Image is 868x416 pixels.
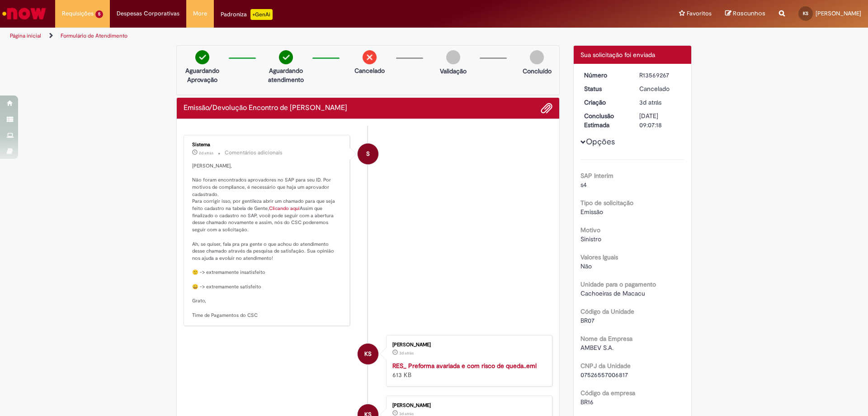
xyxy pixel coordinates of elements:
[392,403,543,408] div: [PERSON_NAME]
[392,361,543,379] div: 613 KB
[639,111,681,129] div: [DATE] 09:07:18
[541,102,552,114] button: Adicionar anexos
[192,142,343,148] div: Sistema
[639,98,661,106] span: 3d atrás
[580,344,613,352] span: AMBEV S.A.
[725,10,765,18] a: Rascunhos
[580,181,587,189] span: s4
[446,50,460,64] img: img-circle-grey.png
[687,9,712,18] span: Favoritos
[580,253,618,261] b: Valores Iguais
[358,143,378,164] div: System
[180,66,224,84] p: Aguardando Aprovação
[580,389,635,397] b: Código da empresa
[577,111,633,129] dt: Conclusão Estimada
[192,163,343,319] p: [PERSON_NAME], Não foram encontrados aprovadores no SAP para seu ID. Por motivos de compliance, é...
[10,32,41,39] a: Página inicial
[354,66,385,75] p: Cancelado
[366,143,370,165] span: S
[577,71,633,80] dt: Número
[1,5,47,23] img: ServiceNow
[580,262,592,270] span: Não
[639,71,681,80] div: R13569267
[580,289,645,297] span: Cachoeiras de Macacu
[580,371,628,379] span: 07526557006817
[580,398,594,406] span: BR16
[358,344,378,364] div: Kamila Nazareth da Silva
[580,199,633,207] b: Tipo de solicitação
[61,32,127,39] a: Formulário de Atendimento
[580,235,601,243] span: Sinistro
[221,9,273,20] div: Padroniza
[264,66,308,84] p: Aguardando atendimento
[392,342,543,348] div: [PERSON_NAME]
[399,350,414,356] time: 26/09/2025 09:06:52
[364,343,372,365] span: KS
[639,84,681,93] div: Cancelado
[199,150,213,156] span: 2d atrás
[225,149,283,157] small: Comentários adicionais
[363,50,377,64] img: remove.png
[733,9,765,18] span: Rascunhos
[580,208,603,216] span: Emissão
[269,205,300,212] a: Clicando aqui
[580,226,600,234] b: Motivo
[580,307,634,316] b: Código da Unidade
[816,10,861,17] span: [PERSON_NAME]
[577,98,633,107] dt: Criação
[250,9,273,20] p: +GenAi
[580,362,631,370] b: CNPJ da Unidade
[639,98,681,107] div: 26/09/2025 09:07:13
[279,50,293,64] img: check-circle-green.png
[580,335,632,343] b: Nome da Empresa
[580,316,594,325] span: BR07
[530,50,544,64] img: img-circle-grey.png
[199,150,213,156] time: 26/09/2025 16:06:09
[193,9,207,18] span: More
[117,9,179,18] span: Despesas Corporativas
[639,98,661,106] time: 26/09/2025 09:07:13
[7,28,572,44] ul: Trilhas de página
[440,67,467,76] p: Validação
[580,51,655,59] span: Sua solicitação foi enviada
[803,10,808,16] span: KS
[399,350,414,356] span: 3d atrás
[62,9,94,18] span: Requisições
[195,50,209,64] img: check-circle-green.png
[523,67,552,76] p: Concluído
[392,362,537,370] a: RES_ Preforma avariada e com risco de queda..eml
[184,104,347,112] h2: Emissão/Devolução Encontro de Contas Fornecedor Histórico de tíquete
[580,280,656,288] b: Unidade para o pagamento
[95,10,103,18] span: 5
[580,172,613,180] b: SAP Interim
[577,84,633,93] dt: Status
